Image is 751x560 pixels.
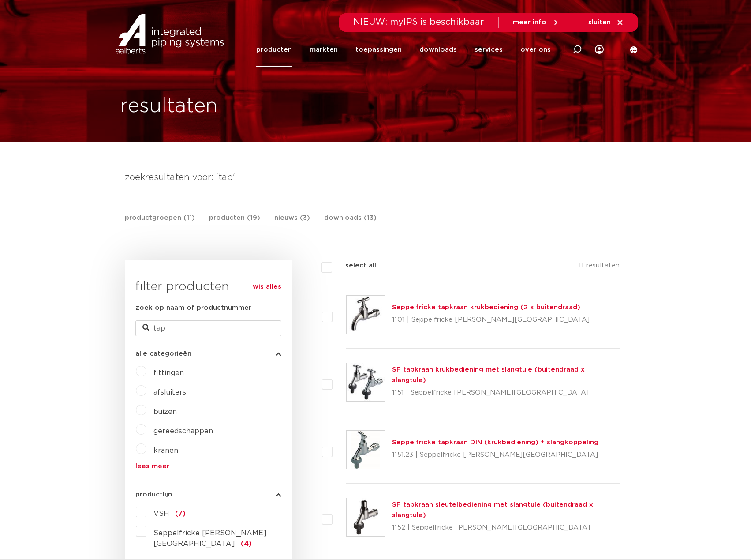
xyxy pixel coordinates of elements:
[579,260,620,274] p: 11 resultaten
[513,19,560,26] a: meer info
[153,530,267,547] span: Seppelfricke [PERSON_NAME][GEOGRAPHIC_DATA]
[520,33,551,67] a: over ons
[588,19,611,26] span: sluiten
[135,350,191,357] span: alle categorieën
[153,389,186,396] a: afsluiters
[347,363,385,401] img: Thumbnail for SF tapkraan krukbediening met slangtule (buitendraad x slangtule)
[256,33,551,67] nav: Menu
[135,491,281,498] button: productlijn
[392,448,598,462] p: 1151.23 | Seppelfricke [PERSON_NAME][GEOGRAPHIC_DATA]
[209,213,260,232] a: producten (19)
[347,296,385,334] img: Thumbnail for Seppelfricke tapkraan krukbediening (2 x buitendraad)
[153,510,169,517] span: VSH
[153,428,213,435] a: gereedschappen
[324,213,377,232] a: downloads (13)
[588,19,624,26] a: sluiten
[355,33,402,67] a: toepassingen
[135,463,281,470] a: lees meer
[274,213,310,232] a: nieuws (3)
[256,33,292,67] a: producten
[347,431,385,469] img: Thumbnail for Seppelfricke tapkraan DIN (krukbediening) + slangkoppeling
[419,33,457,67] a: downloads
[392,439,598,446] a: Seppelfricke tapkraan DIN (krukbediening) + slangkoppeling
[153,447,178,454] a: kranen
[392,304,580,311] a: Seppelfricke tapkraan krukbediening (2 x buitendraad)
[392,521,620,535] p: 1152 | Seppelfricke [PERSON_NAME][GEOGRAPHIC_DATA]
[135,350,281,357] button: alle categorieën
[125,213,195,232] a: productgroepen (11)
[392,313,590,327] p: 1101 | Seppelfricke [PERSON_NAME][GEOGRAPHIC_DATA]
[175,510,186,517] span: (7)
[135,278,281,296] h3: filter producten
[475,33,503,67] a: services
[392,366,585,383] a: SF tapkraan krukbediening met slangtule (buitendraad x slangtule)
[135,320,281,336] input: zoeken
[153,408,177,415] a: buizen
[513,19,546,26] span: meer info
[353,18,484,26] span: NIEUW: myIPS is beschikbaar
[332,260,376,271] label: select all
[120,92,218,120] h1: resultaten
[310,33,338,67] a: markten
[241,540,252,547] span: (4)
[347,498,385,536] img: Thumbnail for SF tapkraan sleutelbediening met slangtule (buitendraad x slangtule)
[135,491,172,498] span: productlijn
[153,369,184,376] a: fittingen
[253,282,281,292] a: wis alles
[392,386,620,400] p: 1151 | Seppelfricke [PERSON_NAME][GEOGRAPHIC_DATA]
[392,501,593,519] a: SF tapkraan sleutelbediening met slangtule (buitendraad x slangtule)
[135,303,251,313] label: zoek op naam of productnummer
[125,170,627,184] h4: zoekresultaten voor: 'tap'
